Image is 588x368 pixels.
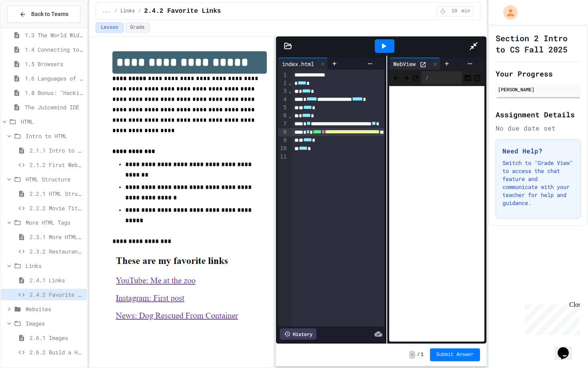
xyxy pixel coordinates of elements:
[278,71,288,79] div: 1
[554,336,580,360] iframe: chat widget
[30,348,84,356] span: 2.6.2 Build a Homepage
[495,3,520,22] div: My Account
[144,6,221,16] span: 2.4.2 Favorite Links
[125,22,150,33] button: Grade
[280,328,316,340] div: History
[278,153,288,161] div: 11
[288,113,292,119] span: Fold line
[278,87,288,95] div: 3
[278,96,288,104] div: 4
[278,112,288,120] div: 6
[21,117,84,126] span: HTML
[389,60,420,68] div: WebView
[502,146,574,156] h3: Need Help?
[30,161,84,169] span: 2.1.2 First Webpage
[522,301,580,335] iframe: chat widget
[392,72,400,82] span: Back
[448,8,461,14] span: 10
[30,247,84,255] span: 2.3.2 Restaurant Menu
[278,104,288,112] div: 5
[288,80,292,86] span: Fold line
[430,348,480,361] button: Submit Answer
[402,72,410,82] span: Forward
[278,145,288,153] div: 10
[3,3,55,51] div: Chat with us now!Close
[26,305,84,313] span: Websites
[25,45,84,54] span: 1.4 Connecting to a Website
[25,60,84,68] span: 1.5 Browsers
[288,88,292,94] span: Fold line
[496,109,581,120] h2: Assignment Details
[25,88,84,97] span: 1.8 Bonus: "Hacking" The Web
[114,8,117,14] span: /
[26,132,84,140] span: Intro to HTML
[102,8,111,14] span: ...
[496,123,581,133] div: No due date set
[25,31,84,39] span: 1.3 The World Wide Web
[389,58,440,70] div: WebView
[26,319,84,328] span: Images
[417,352,420,358] span: /
[498,86,578,93] div: [PERSON_NAME]
[138,8,141,14] span: /
[30,334,84,342] span: 2.6.1 Images
[473,73,481,82] button: Open in new tab
[30,204,84,212] span: 2.2.2 Movie Title
[421,352,424,358] span: 1
[462,8,470,14] span: min
[30,290,84,299] span: 2.4.2 Favorite Links
[436,352,474,358] span: Submit Answer
[409,351,415,359] span: -
[496,68,581,79] h2: Your Progress
[25,74,84,82] span: 1.6 Languages of the Web
[26,175,84,183] span: HTML Structure
[278,58,328,70] div: index.html
[278,120,288,128] div: 7
[278,79,288,87] div: 2
[412,73,420,82] button: Refresh
[31,10,68,18] span: Back to Teams
[26,218,84,227] span: More HTML Tags
[278,128,288,136] div: 8
[25,103,84,111] span: The Juicemind IDE
[30,233,84,241] span: 2.3.1 More HTML Tags
[502,159,574,207] p: Switch to "Grade View" to access the chat feature and communicate with your teacher for help and ...
[278,60,318,68] div: index.html
[30,276,84,284] span: 2.4.1 Links
[30,189,84,198] span: 2.2.1 HTML Structure
[389,86,485,342] iframe: Web Preview
[26,261,84,270] span: Links
[496,32,581,55] h1: Section 2 Intro to CS Fall 2025
[30,146,84,155] span: 2.1.1 Intro to HTML
[464,73,472,82] button: Console
[7,6,80,23] button: Back to Teams
[278,137,288,145] div: 9
[421,71,462,84] div: /
[120,8,135,14] span: Links
[96,22,123,33] button: Lesson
